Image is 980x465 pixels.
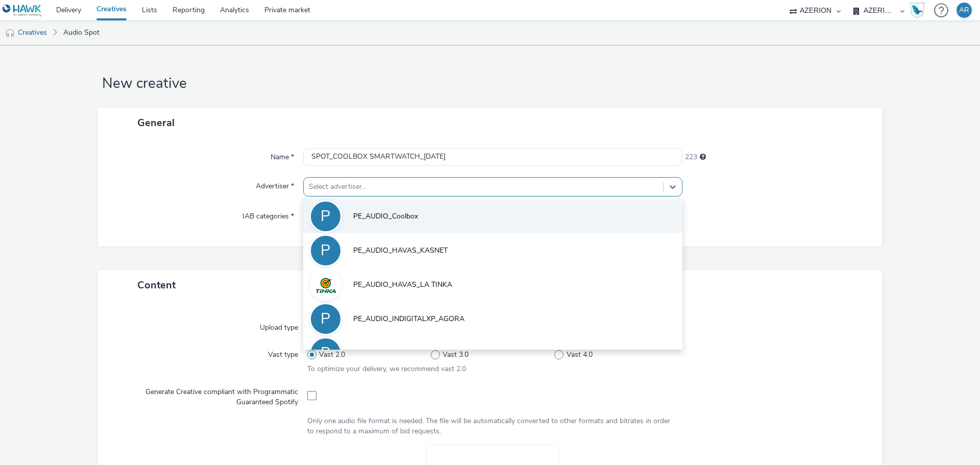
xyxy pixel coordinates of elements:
span: PE_AUDIO_HAVAS_KASNET [353,246,448,256]
label: Generate Creative compliant with Programmatic Guaranteed Spotify [116,383,302,408]
span: PE_AUDIO_Coolbox [353,211,418,222]
div: Maximum 255 characters [700,152,706,162]
span: Vast 3.0 [443,350,469,360]
div: P [321,339,330,368]
a: Hawk Academy [910,2,929,18]
label: Advertiser * [252,177,298,191]
span: Content [137,278,176,292]
span: PE_AUDIO_PROMPERU [353,348,432,358]
span: General [137,116,175,130]
input: Name [303,148,682,166]
span: Vast 2.0 [319,350,345,360]
img: undefined Logo [3,4,42,17]
label: Vast type [264,346,302,360]
img: audio [5,28,15,38]
div: P [321,305,330,333]
label: Upload type [256,319,302,333]
div: P [321,236,330,265]
span: Vast 4.0 [567,350,593,360]
div: P [321,202,330,231]
span: PE_AUDIO_INDIGITALXP_AGORA [353,314,464,324]
img: Hawk Academy [910,2,925,18]
span: 223 [685,152,697,162]
label: IAB categories * [238,207,298,222]
label: Name * [266,148,298,162]
img: PE_AUDIO_HAVAS_LA TINKA [311,270,340,300]
div: Only one audio file format is needed. The file will be automatically converted to other formats a... [307,416,678,437]
div: AR [959,3,969,18]
h1: New creative [98,74,882,93]
span: To optimize your delivery, we recommend vast 2.0 [307,364,466,374]
span: PE_AUDIO_HAVAS_LA TINKA [353,280,452,290]
a: Audio Spot [58,20,105,45]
